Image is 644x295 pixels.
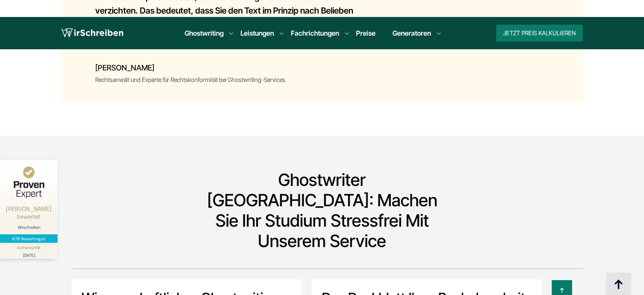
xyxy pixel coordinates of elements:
h2: Ghostwriter [GEOGRAPHIC_DATA]: Machen Sie Ihr Studium stressfrei mit unserem Service [197,170,447,251]
a: Fachrichtungen [291,28,339,38]
div: Authentizität [17,244,41,251]
img: logo wirschreiben [61,27,123,39]
div: [DATE] [3,251,54,257]
div: Rechtsanwält und Experte für Rechtskonformität bei Ghostwriting-Services [95,75,285,102]
div: Wirschreiben [3,225,54,230]
a: Preise [356,29,376,37]
a: Ghostwriting [185,28,224,38]
a: Leistungen [240,28,274,38]
a: Generatoren [392,28,431,38]
div: [PERSON_NAME] [95,61,285,75]
button: Jetzt Preis kalkulieren [496,25,583,42]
